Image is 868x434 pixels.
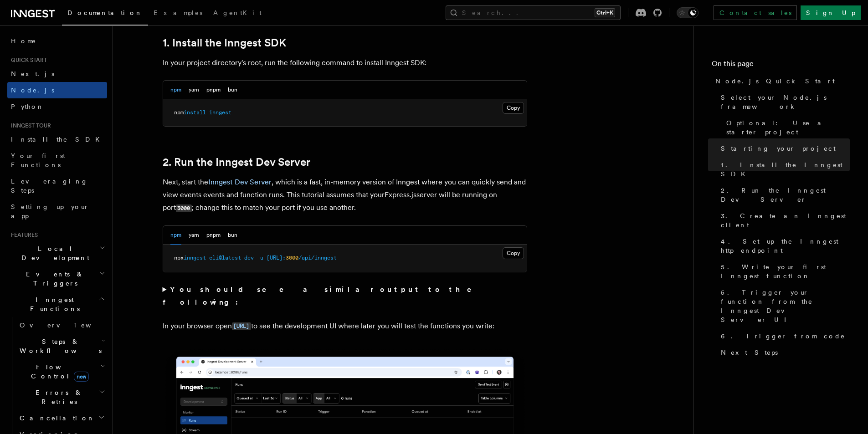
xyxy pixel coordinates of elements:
[7,244,99,262] span: Local Development
[726,118,850,137] span: Optional: Use a starter project
[714,5,797,20] a: Contact sales
[717,284,850,328] a: 5. Trigger your function from the Inngest Dev Server UI
[595,8,615,17] kbd: Ctrl+K
[721,211,850,230] span: 3. Create an Inngest client
[163,320,527,333] p: In your browser open to see the development UI where later you will test the functions you write:
[244,255,254,261] span: dev
[163,283,527,309] summary: You should see a similar output to the following:
[446,5,621,20] button: Search...Ctrl+K
[677,7,699,18] button: Toggle dark mode
[163,36,286,49] a: 1. Install the Inngest SDK
[7,56,47,64] span: Quick start
[717,328,850,344] a: 6. Trigger from code
[213,9,262,16] span: AgentKit
[174,255,184,261] span: npx
[7,291,107,317] button: Inngest Functions
[20,322,113,329] span: Overview
[154,9,202,16] span: Examples
[208,3,267,25] a: AgentKit
[721,160,850,179] span: 1. Install the Inngest SDK
[717,182,850,208] a: 2. Run the Inngest Dev Server
[16,317,107,333] a: Overview
[228,81,237,99] button: bun
[174,109,184,116] span: npm
[11,87,54,94] span: Node.js
[163,176,527,214] p: Next, start the , which is a fast, in-memory version of Inngest where you can quickly send and vi...
[16,359,107,384] button: Flow Controlnew
[257,255,263,261] span: -u
[208,178,272,186] a: Inngest Dev Server
[717,259,850,284] a: 5. Write your first Inngest function
[717,208,850,233] a: 3. Create an Inngest client
[721,237,850,255] span: 4. Set up the Inngest http endpoint
[62,3,148,26] a: Documentation
[189,81,199,99] button: yarn
[11,203,89,220] span: Setting up your app
[176,204,192,212] code: 3000
[206,81,221,99] button: pnpm
[723,115,850,140] a: Optional: Use a starter project
[67,9,143,16] span: Documentation
[717,140,850,157] a: Starting your project
[7,231,38,239] span: Features
[721,144,836,153] span: Starting your project
[7,199,107,224] a: Setting up your app
[7,33,107,49] a: Home
[7,240,107,266] button: Local Development
[717,157,850,182] a: 1. Install the Inngest SDK
[721,348,778,357] span: Next Steps
[7,122,51,129] span: Inngest tour
[184,255,241,261] span: inngest-cli@latest
[7,295,98,313] span: Inngest Functions
[7,98,107,115] a: Python
[721,186,850,204] span: 2. Run the Inngest Dev Server
[170,226,181,245] button: npm
[286,255,298,261] span: 3000
[721,288,850,324] span: 5. Trigger your function from the Inngest Dev Server UI
[184,109,206,116] span: install
[267,255,286,261] span: [URL]:
[232,322,251,330] a: [URL]
[228,226,237,245] button: bun
[11,103,44,110] span: Python
[715,77,835,86] span: Node.js Quick Start
[717,89,850,115] a: Select your Node.js framework
[7,148,107,173] a: Your first Functions
[7,131,107,148] a: Install the SDK
[717,344,850,361] a: Next Steps
[163,285,485,306] strong: You should see a similar output to the following:
[7,266,107,291] button: Events & Triggers
[503,247,524,259] button: Copy
[170,81,181,99] button: npm
[7,270,99,288] span: Events & Triggers
[11,36,36,46] span: Home
[11,136,105,143] span: Install the SDK
[11,70,54,77] span: Next.js
[74,372,89,382] span: new
[206,226,221,245] button: pnpm
[209,109,231,116] span: inngest
[7,173,107,199] a: Leveraging Steps
[801,5,861,20] a: Sign Up
[717,233,850,259] a: 4. Set up the Inngest http endpoint
[189,226,199,245] button: yarn
[721,332,845,341] span: 6. Trigger from code
[163,56,527,69] p: In your project directory's root, run the following command to install Inngest SDK:
[503,102,524,114] button: Copy
[232,322,251,330] code: [URL]
[16,388,99,406] span: Errors & Retries
[7,66,107,82] a: Next.js
[148,3,208,25] a: Examples
[712,58,850,73] h4: On this page
[16,333,107,359] button: Steps & Workflows
[16,384,107,410] button: Errors & Retries
[16,337,102,355] span: Steps & Workflows
[16,410,107,426] button: Cancellation
[712,73,850,89] a: Node.js Quick Start
[16,414,95,423] span: Cancellation
[721,262,850,281] span: 5. Write your first Inngest function
[298,255,337,261] span: /api/inngest
[7,82,107,98] a: Node.js
[163,156,310,168] a: 2. Run the Inngest Dev Server
[16,363,100,381] span: Flow Control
